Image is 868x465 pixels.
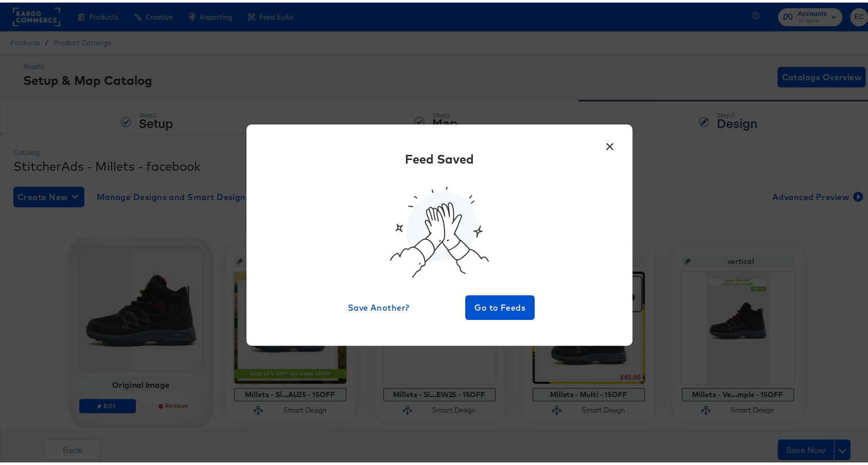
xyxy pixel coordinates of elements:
[348,298,410,312] span: Save Another?
[469,298,531,312] span: Go to Feeds
[601,132,619,151] button: ×
[344,293,414,317] button: Save Another?
[405,148,474,165] div: Feed Saved
[465,293,535,317] button: Go to Feeds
